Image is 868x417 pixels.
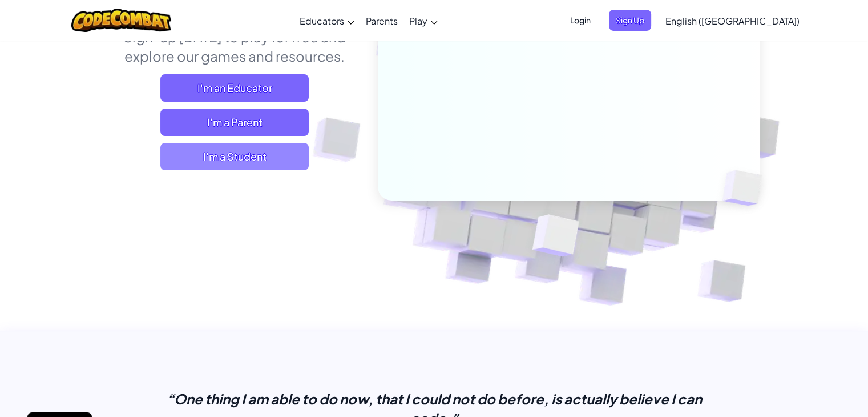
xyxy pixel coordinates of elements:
[160,143,309,170] button: I'm a Student
[160,109,309,136] a: I'm a Parent
[609,10,651,31] button: Sign Up
[403,5,443,36] a: Play
[563,10,597,31] button: Login
[665,15,800,27] span: English ([GEOGRAPHIC_DATA])
[504,190,606,285] img: Overlap cubes
[109,27,361,66] p: Sign-up [DATE] to play for free and explore our games and resources.
[71,9,171,32] img: CodeCombat logo
[703,146,789,230] img: Overlap cubes
[294,5,360,36] a: Educators
[409,15,427,27] span: Play
[660,5,805,36] a: English ([GEOGRAPHIC_DATA])
[300,15,344,27] span: Educators
[360,5,403,36] a: Parents
[160,74,309,102] a: I'm an Educator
